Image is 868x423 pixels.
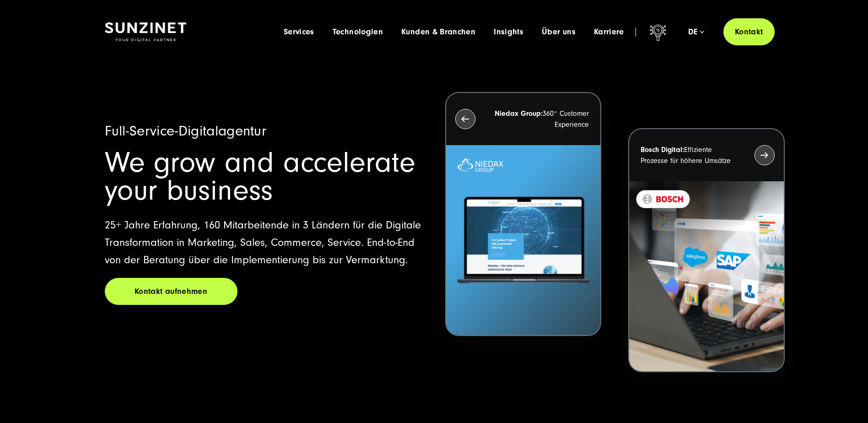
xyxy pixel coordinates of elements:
span: Full-Service-Digitalagentur [105,123,267,139]
p: 25+ Jahre Erfahrung, 160 Mitarbeitende in 3 Ländern für die Digitale Transformation in Marketing,... [105,217,423,269]
span: We grow and accelerate your business [105,146,415,207]
button: Niedax Group:360° Customer Experience Letztes Projekt von Niedax. Ein Laptop auf dem die Niedax W... [445,92,601,336]
img: Letztes Projekt von Niedax. Ein Laptop auf dem die Niedax Website geöffnet ist, auf blauem Hinter... [446,145,600,335]
a: Kunden & Branchen [401,27,475,37]
strong: Niedax Group: [495,109,543,118]
img: BOSCH - Kundeprojekt - Digital Transformation Agentur SUNZINET [629,181,783,371]
p: Effiziente Prozesse für höhere Umsätze [641,144,738,166]
a: Services [284,27,314,37]
button: Bosch Digital:Effiziente Prozesse für höhere Umsätze BOSCH - Kundeprojekt - Digital Transformatio... [628,128,784,372]
a: Karriere [594,27,624,37]
a: Über uns [542,27,576,37]
a: Insights [494,27,523,37]
img: SUNZINET Full Service Digital Agentur [105,22,186,42]
a: Kontakt aufnehmen [105,278,237,305]
div: de [688,27,704,37]
a: Technologien [333,27,383,37]
a: Kontakt [723,18,775,45]
p: 360° Customer Experience [492,108,589,130]
strong: Bosch Digital: [641,146,684,154]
